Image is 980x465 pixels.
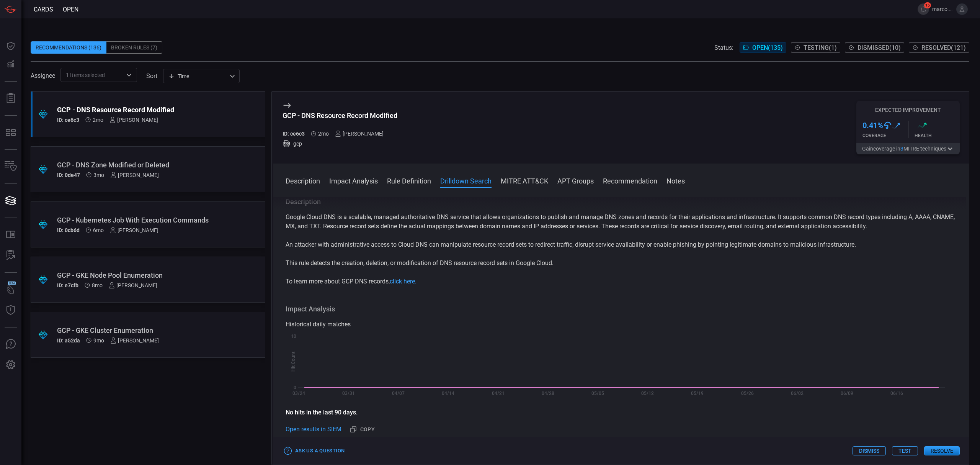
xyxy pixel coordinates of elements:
[2,335,20,354] button: Ask Us A Question
[342,391,355,396] text: 03/31
[741,391,754,396] text: 05/26
[791,391,804,396] text: 06/02
[666,176,685,185] button: Notes
[2,246,20,265] button: ALERT ANALYSIS
[857,44,901,51] span: Dismissed ( 10 )
[915,133,960,138] div: Health
[2,89,20,108] button: Reports
[791,42,840,53] button: Testing(1)
[2,280,20,299] button: Wingman
[34,6,53,13] span: Cards
[2,55,20,74] button: Detections
[752,44,783,51] span: Open ( 135 )
[603,176,657,185] button: Recommendation
[168,72,227,80] div: Time
[591,391,604,396] text: 05/05
[286,277,957,286] p: To learn more about GCP DNS records,
[804,44,837,51] span: Testing ( 1 )
[291,352,296,372] text: Hit Count
[862,121,883,130] h3: 0.41 %
[110,337,159,344] div: [PERSON_NAME]
[2,301,20,319] button: Threat Intelligence
[286,409,358,416] strong: No hits in the last 90 days.
[109,282,157,288] div: [PERSON_NAME]
[110,227,158,233] div: [PERSON_NAME]
[542,391,554,396] text: 04/28
[57,326,210,334] div: GCP - GKE Cluster Enumeration
[92,282,103,288] span: Dec 25, 2024 6:03 AM
[856,143,960,154] button: Gaincoverage in3MITRE techniques
[492,391,505,396] text: 04/21
[110,172,159,178] div: [PERSON_NAME]
[57,271,210,279] div: GCP - GKE Node Pool Enumeration
[387,176,431,185] button: Rule Definition
[291,334,296,339] text: 10
[924,446,960,455] button: Resolve
[329,176,378,185] button: Impact Analysis
[862,133,908,138] div: Coverage
[146,72,157,80] label: sort
[909,42,969,53] button: Resolved(121)
[318,131,329,137] span: Jun 25, 2025 6:18 AM
[286,240,957,249] p: An attacker with administrative access to Cloud DNS can manipulate resource record sets to redire...
[557,176,594,185] button: APT Groups
[853,446,886,455] button: Dismiss
[57,117,79,123] h5: ID: ce6c3
[691,391,704,396] text: 05/19
[283,111,397,120] div: GCP - DNS Resource Record Modified
[932,6,953,12] span: marco.[PERSON_NAME]
[392,391,405,396] text: 04/07
[845,42,904,53] button: Dismissed(10)
[501,176,548,185] button: MITRE ATT&CK
[57,216,210,224] div: GCP - Kubernetes Job With Execution Commands
[57,227,80,233] h5: ID: 0cb6d
[66,71,105,79] span: 1 Items selected
[109,117,158,123] div: [PERSON_NAME]
[283,131,305,137] h5: ID: ce6c3
[93,337,104,344] span: Dec 11, 2024 6:22 AM
[900,146,903,152] span: 3
[2,157,20,176] button: Inventory
[93,227,104,233] span: Mar 11, 2025 5:37 AM
[93,172,104,178] span: Jun 09, 2025 5:41 AM
[2,123,20,142] button: MITRE - Detection Posture
[286,305,957,314] h3: Impact Analysis
[2,226,20,244] button: Rule Catalog
[2,356,20,374] button: Preferences
[924,2,931,8] span: 15
[31,41,106,54] div: Recommendations (136)
[714,44,733,51] span: Status:
[2,37,20,55] button: Dashboard
[57,282,78,288] h5: ID: e7cfb
[286,213,957,231] p: Google Cloud DNS is a scalable, managed authoritative DNS service that allows organizations to pu...
[57,161,210,169] div: GCP - DNS Zone Modified or Deleted
[286,176,320,185] button: Description
[442,391,454,396] text: 04/14
[390,278,416,285] a: click here.
[124,70,134,80] button: Open
[440,176,492,185] button: Drilldown Search
[57,337,80,344] h5: ID: a52da
[93,117,103,123] span: Jun 25, 2025 6:18 AM
[57,172,80,178] h5: ID: 0de47
[2,192,20,210] button: Cards
[286,259,957,268] p: This rule detects the creation, deletion, or modification of DNS resource record sets in Google C...
[740,42,786,53] button: Open(135)
[286,425,341,434] a: Open results in SIEM
[31,72,55,79] span: Assignee
[918,3,929,15] button: 15
[294,385,296,390] text: 0
[890,391,903,396] text: 06/16
[856,107,960,113] h5: Expected Improvement
[347,423,378,436] button: Copy
[57,106,210,114] div: GCP - DNS Resource Record Modified
[641,391,654,396] text: 05/12
[283,140,397,147] div: gcp
[283,445,346,457] button: Ask Us a Question
[892,446,918,455] button: Test
[841,391,853,396] text: 06/09
[286,320,957,329] div: Historical daily matches
[63,6,78,13] span: open
[335,131,384,137] div: [PERSON_NAME]
[292,391,305,396] text: 03/24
